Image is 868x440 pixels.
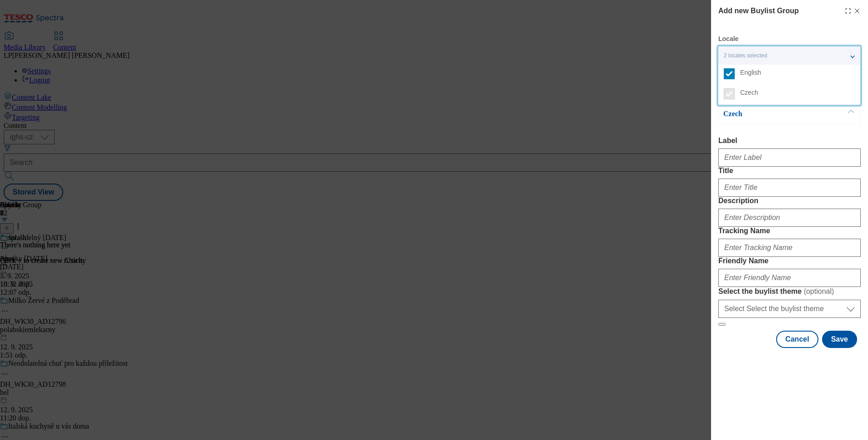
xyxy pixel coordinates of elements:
[718,36,738,41] label: Locale
[718,148,861,167] input: Enter Label
[718,287,861,296] label: Select the buylist theme
[718,197,861,205] label: Description
[718,167,861,175] label: Title
[718,137,861,145] label: Label
[776,331,818,348] button: Cancel
[718,5,799,16] h4: Add new Buylist Group
[740,70,761,75] span: English
[804,287,834,295] span: ( optional )
[724,52,767,59] span: 2 locales selected
[718,257,861,265] label: Friendly Name
[718,179,861,197] input: Enter Title
[723,109,819,118] p: Czech
[718,239,861,257] input: Enter Tracking Name
[718,227,861,235] label: Tracking Name
[718,46,860,65] button: 2 locales selected
[822,331,857,348] button: Save
[718,209,861,227] input: Enter Description
[718,269,861,287] input: Enter Friendly Name
[740,90,758,95] span: Czech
